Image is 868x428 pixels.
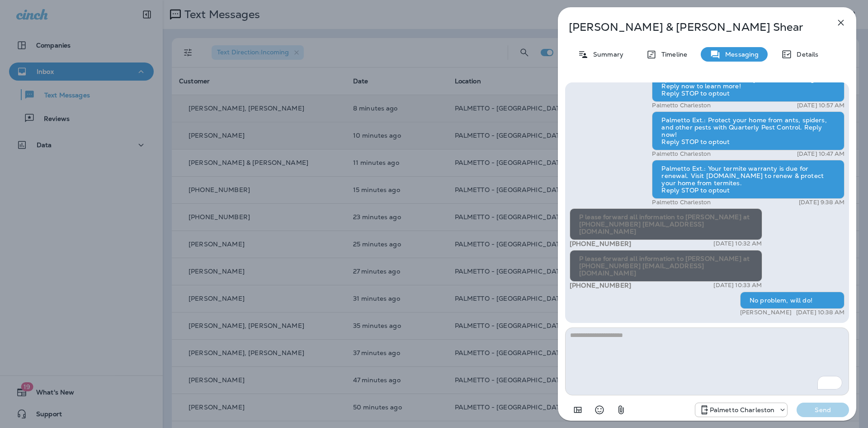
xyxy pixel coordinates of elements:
p: [DATE] 10:57 AM [797,102,844,109]
p: Timeline [657,51,687,58]
p: Palmetto Charleston [652,199,711,206]
div: +1 (843) 277-8322 [695,404,788,415]
p: Palmetto Charleston [710,406,775,414]
p: [PERSON_NAME] [740,309,792,316]
span: [PHONE_NUMBER] [570,240,631,248]
p: [DATE] 10:38 AM [796,309,844,316]
p: Details [792,51,818,58]
div: Palmetto Ext.: Protect your home from ants, spiders, and other pests with Quarterly Pest Control.... [652,111,844,150]
div: No problem, will do! [740,292,844,309]
p: [DATE] 10:47 AM [797,150,844,158]
span: P lease forward all information to [PERSON_NAME] at [PHONE_NUMBER] [EMAIL_ADDRESS][DOMAIN_NAME] [579,255,751,277]
textarea: To enrich screen reader interactions, please activate Accessibility in Grammarly extension settings [565,327,849,395]
div: Palmetto Ext.: Keep bugs like ants, roaches, and spiders out with our Quarterly Pest Control Prog... [652,63,844,102]
p: [DATE] 9:38 AM [799,199,844,206]
p: Palmetto Charleston [652,150,711,158]
p: [PERSON_NAME] & [PERSON_NAME] Shear [569,21,816,34]
p: [DATE] 10:33 AM [713,282,762,289]
p: Summary [589,51,623,58]
p: Palmetto Charleston [652,102,711,109]
button: Select an emoji [590,401,609,419]
p: [DATE] 10:32 AM [713,240,762,247]
span: P lease forward all information to [PERSON_NAME] at [PHONE_NUMBER] [EMAIL_ADDRESS][DOMAIN_NAME] [579,213,751,236]
span: [PHONE_NUMBER] [570,281,631,289]
div: Palmetto Ext.: Your termite warranty is due for renewal. Visit [DOMAIN_NAME] to renew & protect y... [652,160,844,199]
p: Messaging [721,51,759,58]
button: Add in a premade template [569,401,587,419]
